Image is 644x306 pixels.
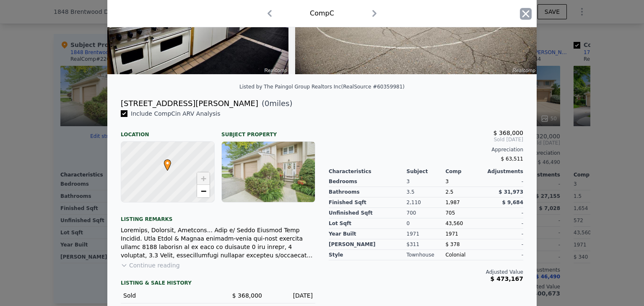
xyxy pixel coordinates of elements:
a: Zoom in [197,172,210,185]
span: 3 [445,179,449,184]
div: Subject Property [221,124,315,138]
div: Adjustments [484,168,523,175]
span: $ 378 [445,241,460,247]
span: Include Comp C in ARV Analysis [127,110,224,117]
div: Townhouse [407,250,446,260]
div: Loremips, Dolorsit, Ametcons... Adip e/ Seddo Eiusmod Temp Incidid. Utla Etdol & Magnaa enimadm-v... [121,226,315,259]
div: Appreciation [329,146,523,153]
div: Unfinished Sqft [329,208,407,218]
div: Colonial [445,250,484,260]
span: 705 [445,210,455,216]
div: 2.5 [445,187,484,197]
div: Finished Sqft [329,197,407,208]
div: Subject [407,168,446,175]
div: Year Built [329,229,407,239]
div: Listing remarks [121,209,315,223]
div: - [484,176,523,187]
span: $ 9,684 [502,200,523,205]
div: Comp [445,168,484,175]
span: 1,987 [445,200,460,205]
span: + [201,173,206,184]
span: • [162,157,173,169]
span: $ 63,511 [501,156,523,162]
div: Bathrooms [329,187,407,197]
span: − [201,186,206,196]
div: - [484,239,523,250]
span: $ 31,973 [499,189,523,195]
span: $ 473,167 [491,275,523,282]
div: $311 [407,239,446,250]
div: 0 [407,218,446,229]
div: Comp C [310,8,334,18]
div: [PERSON_NAME] [329,239,407,250]
div: Listed by The Paingol Group Realtors Inc (RealSource #60359981) [239,84,405,90]
div: Style [329,250,407,260]
div: [STREET_ADDRESS][PERSON_NAME] [121,98,258,109]
a: Zoom out [197,185,210,197]
span: $ 368,000 [232,292,262,299]
div: - [484,250,523,260]
div: Lot Sqft [329,218,407,229]
span: ( miles) [258,98,293,109]
button: Continue reading [121,261,180,270]
div: 1971 [445,229,484,239]
div: [DATE] [269,291,313,300]
span: Sold [DATE] [329,136,523,143]
div: Characteristics [329,168,407,175]
div: - [484,218,523,229]
div: Sold [123,291,211,300]
div: LISTING & SALE HISTORY [121,280,315,288]
div: 3.5 [407,187,446,197]
div: Location [121,124,215,138]
span: 0 [265,99,269,108]
div: 2,110 [407,197,446,208]
div: - [484,229,523,239]
span: $ 368,000 [493,130,523,136]
span: 43,560 [445,220,463,226]
div: - [484,208,523,218]
div: 700 [407,208,446,218]
div: 3 [407,176,446,187]
div: Adjusted Value [329,269,523,275]
div: • [162,159,167,164]
div: Bedrooms [329,176,407,187]
div: 1971 [407,229,446,239]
